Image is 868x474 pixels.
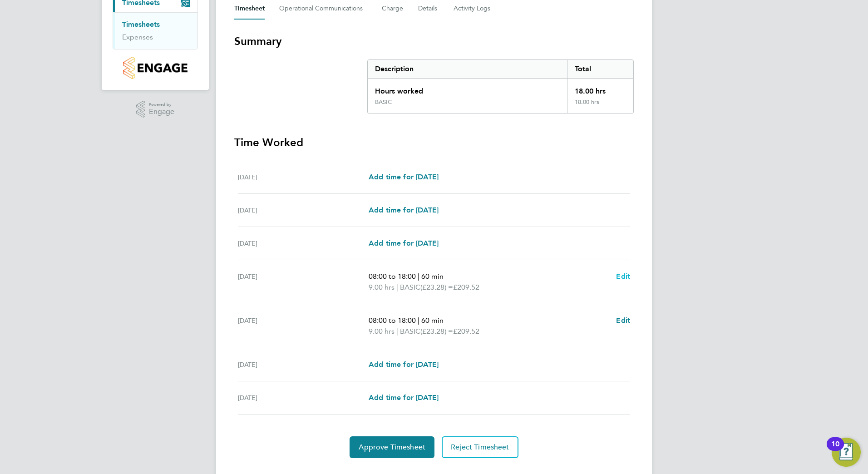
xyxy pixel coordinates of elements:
span: 9.00 hrs [369,327,395,336]
span: 60 min [421,316,444,325]
span: £209.52 [453,327,479,336]
span: | [396,283,398,291]
span: Add time for [DATE] [369,393,439,402]
button: Approve Timesheet [350,436,434,458]
span: (£23.28) = [420,327,453,336]
div: Timesheets [113,12,197,49]
div: [DATE] [238,315,369,337]
a: Go to home page [113,57,198,79]
a: Edit [616,315,630,326]
div: [DATE] [238,238,369,249]
span: Add time for [DATE] [369,360,439,369]
span: 9.00 hrs [369,283,395,291]
span: Powered by [149,101,174,109]
button: Open Resource Center, 10 new notifications [832,438,861,467]
span: Approve Timesheet [359,443,425,452]
div: 18.00 hrs [567,99,633,113]
a: Expenses [122,33,153,41]
span: (£23.28) = [420,283,453,291]
a: Add time for [DATE] [369,359,439,370]
div: [DATE] [238,205,369,216]
div: Hours worked [368,79,567,99]
span: 60 min [421,272,444,281]
div: [DATE] [238,359,369,370]
span: Add time for [DATE] [369,173,439,181]
div: Summary [367,59,634,114]
div: 18.00 hrs [567,79,633,99]
span: Add time for [DATE] [369,206,439,214]
span: | [418,316,419,325]
span: 08:00 to 18:00 [369,272,416,281]
span: Edit [616,272,630,281]
h3: Time Worked [234,135,634,150]
h3: Summary [234,34,634,49]
span: | [396,327,398,336]
div: BASIC [375,99,392,106]
a: Add time for [DATE] [369,172,439,183]
a: Timesheets [122,20,160,29]
a: Add time for [DATE] [369,238,439,249]
div: 10 [831,444,839,456]
div: Description [368,60,567,78]
section: Timesheet [234,34,634,458]
a: Add time for [DATE] [369,205,439,216]
span: | [418,272,419,281]
span: £209.52 [453,283,479,291]
a: Add time for [DATE] [369,392,439,403]
span: 08:00 to 18:00 [369,316,416,325]
img: countryside-properties-logo-retina.png [123,57,187,79]
span: BASIC [400,326,420,337]
span: Add time for [DATE] [369,239,439,247]
a: Powered byEngage [136,101,175,118]
a: Edit [616,271,630,282]
button: Reject Timesheet [442,436,518,458]
div: [DATE] [238,392,369,403]
span: Engage [149,108,174,116]
div: [DATE] [238,172,369,183]
div: Total [567,60,633,78]
span: Edit [616,316,630,325]
span: Reject Timesheet [451,443,509,452]
span: BASIC [400,282,420,293]
div: [DATE] [238,271,369,293]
